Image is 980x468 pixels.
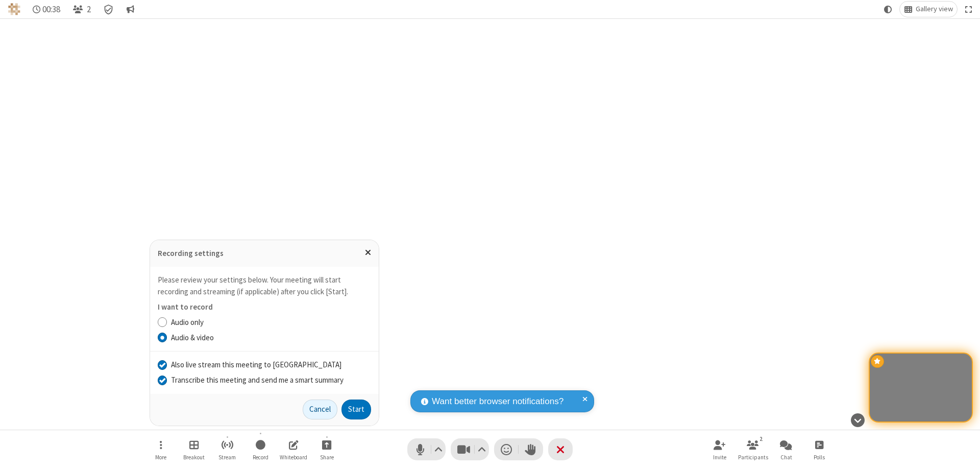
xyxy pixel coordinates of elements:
[183,454,205,460] span: Breakout
[253,454,268,460] span: Record
[704,435,735,464] button: Invite participants (⌘+Shift+I)
[303,400,337,420] button: Cancel
[158,275,348,296] label: Please review your settings below. Your meeting will start recording and streaming (if applicable...
[278,435,309,464] button: Open shared whiteboard
[916,5,953,13] span: Gallery view
[780,454,792,460] span: Chat
[280,454,307,460] span: Whiteboard
[158,248,224,258] label: Recording settings
[320,454,334,460] span: Share
[171,332,371,344] label: Audio & video
[145,435,176,464] button: Open menu
[814,454,825,460] span: Polls
[8,3,20,15] img: QA Selenium DO NOT DELETE OR CHANGE
[738,435,768,464] button: Open participant list
[432,438,446,460] button: Audio settings
[451,438,489,460] button: Stop video (⌘+Shift+V)
[68,2,95,17] button: Open participant list
[847,408,868,432] button: Hide
[171,359,371,371] label: Also live stream this meeting to [GEOGRAPHIC_DATA]
[158,302,213,312] label: I want to record
[771,435,801,464] button: Open chat
[179,435,209,464] button: Manage Breakout Rooms
[341,400,371,420] button: Start
[212,435,242,464] button: Start streaming
[519,438,543,460] button: Raise hand
[171,375,371,386] label: Transcribe this meeting and send me a smart summary
[432,395,563,408] span: Want better browser notifications?
[357,240,379,265] button: Close popover
[757,434,766,443] div: 2
[311,435,342,464] button: Start sharing
[171,317,371,329] label: Audio only
[804,435,835,464] button: Open poll
[880,2,896,17] button: Using system theme
[155,454,166,460] span: More
[29,2,65,17] div: Timer
[961,2,976,17] button: Fullscreen
[87,5,91,14] span: 2
[122,2,138,17] button: Conversation
[407,438,446,460] button: Mute (⌘+Shift+A)
[900,2,957,17] button: Change layout
[99,2,118,17] div: Meeting details Encryption enabled
[475,438,489,460] button: Video setting
[738,454,768,460] span: Participants
[42,5,60,14] span: 00:38
[245,435,276,464] button: Record
[713,454,726,460] span: Invite
[494,438,519,460] button: Send a reaction
[218,454,236,460] span: Stream
[548,438,573,460] button: End or leave meeting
